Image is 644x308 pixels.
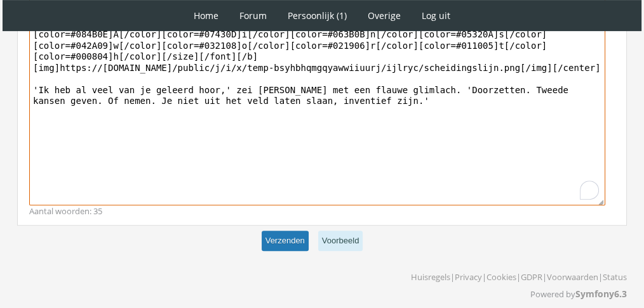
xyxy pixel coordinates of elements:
p: | | | | | [411,267,627,283]
a: GDPR [521,271,542,283]
div: Aantal woorden: 35 [29,205,615,217]
a: Cookies [486,271,516,283]
a: Symfony6.3 [575,288,627,300]
a: Huisregels [411,271,450,283]
a: Privacy [455,271,482,283]
strong: 6.3 [614,288,627,300]
button: Voorbeeld [318,231,363,252]
p: Powered by [411,283,627,305]
a: Voorwaarden [547,271,598,283]
a: Status [603,271,627,283]
button: Verzenden [262,231,309,252]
